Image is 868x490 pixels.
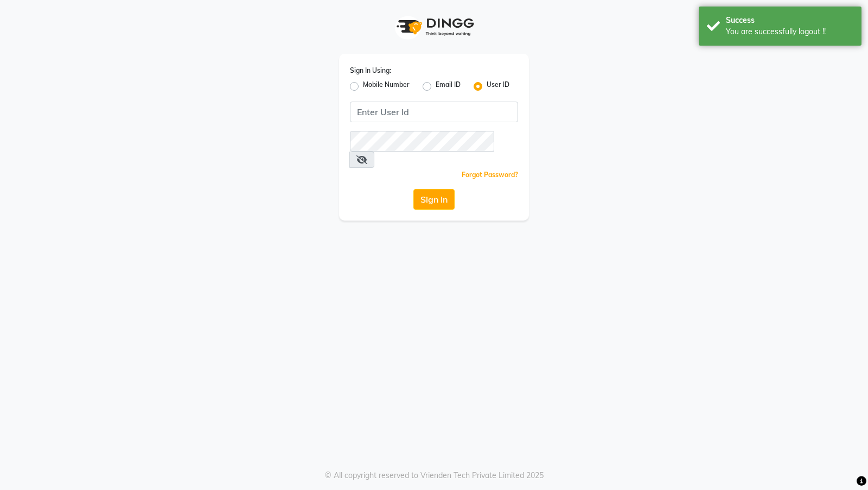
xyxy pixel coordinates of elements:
[391,11,477,43] img: logo1.svg
[462,171,518,179] a: Forgot Password?
[726,26,853,37] div: You are successfully logout !!
[726,15,853,26] div: Success
[350,131,494,152] input: Username
[413,189,455,210] button: Sign In
[487,80,509,93] label: User ID
[350,102,518,122] input: Username
[363,80,410,93] label: Mobile Number
[350,66,391,76] label: Sign In Using:
[436,80,461,93] label: Email ID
